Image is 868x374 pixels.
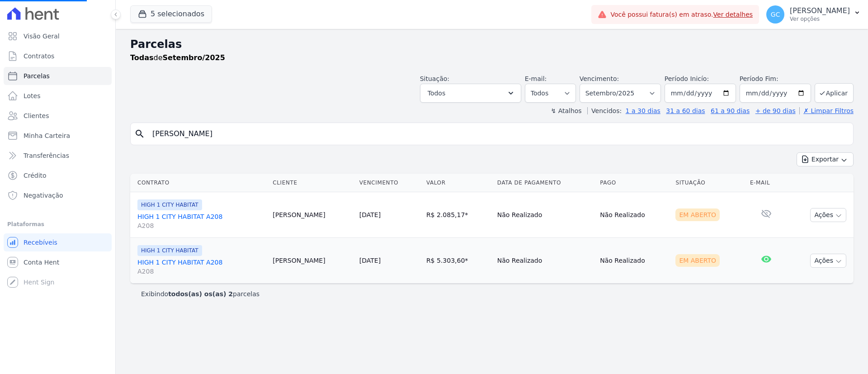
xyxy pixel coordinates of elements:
[130,53,154,62] strong: Todas
[740,74,811,84] label: Período Fim:
[755,107,796,114] a: + de 90 dias
[746,174,786,192] th: E-mail
[580,75,619,82] label: Vencimento:
[359,211,381,218] a: [DATE]
[797,152,854,166] button: Exportar
[130,5,212,23] button: 5 selecionados
[494,174,597,192] th: Data de Pagamento
[4,166,112,185] a: Crédito
[711,107,750,114] a: 61 a 90 dias
[4,127,112,145] a: Minha Carteira
[494,192,597,238] td: Não Realizado
[168,290,233,298] b: todos(as) os(as) 2
[759,2,868,27] button: GC [PERSON_NAME] Ver opções
[790,6,850,15] p: [PERSON_NAME]
[423,238,494,284] td: R$ 5.303,60
[675,254,720,267] div: Em Aberto
[551,107,581,114] label: ↯ Atalhos
[810,208,846,222] button: Ações
[4,27,112,45] a: Visão Geral
[4,47,112,65] a: Contratos
[4,87,112,105] a: Lotes
[137,212,265,230] a: HIGH 1 CITY HABITAT A208A208
[24,258,59,267] span: Conta Hent
[137,199,202,210] span: HIGH 1 CITY HABITAT
[24,238,57,247] span: Recebíveis
[130,36,854,52] h2: Parcelas
[494,238,597,284] td: Não Realizado
[666,107,705,114] a: 31 a 60 dias
[815,83,854,103] button: Aplicar
[24,151,69,160] span: Transferências
[4,147,112,165] a: Transferências
[269,174,355,192] th: Cliente
[24,91,41,100] span: Lotes
[771,11,780,18] span: GC
[24,71,50,80] span: Parcelas
[163,53,225,62] strong: Setembro/2025
[672,174,746,192] th: Situação
[4,67,112,85] a: Parcelas
[596,174,672,192] th: Pago
[24,32,60,41] span: Visão Geral
[134,128,145,139] i: search
[713,11,753,18] a: Ver detalhes
[423,192,494,238] td: R$ 2.085,17
[4,253,112,271] a: Conta Hent
[269,192,355,238] td: [PERSON_NAME]
[596,192,672,238] td: Não Realizado
[665,75,709,82] label: Período Inicío:
[130,174,269,192] th: Contrato
[147,125,849,143] input: Buscar por nome do lote ou do cliente
[675,208,720,221] div: Em Aberto
[420,84,521,103] button: Todos
[269,238,355,284] td: [PERSON_NAME]
[24,111,49,120] span: Clientes
[7,219,108,230] div: Plataformas
[420,75,449,82] label: Situação:
[137,267,265,276] span: A208
[24,131,70,140] span: Minha Carteira
[130,52,225,63] p: de
[137,245,202,256] span: HIGH 1 CITY HABITAT
[24,191,63,200] span: Negativação
[4,107,112,125] a: Clientes
[626,107,660,114] a: 1 a 30 dias
[610,10,753,19] span: Você possui fatura(s) em atraso.
[810,254,846,268] button: Ações
[587,107,622,114] label: Vencidos:
[4,233,112,251] a: Recebíveis
[428,88,445,99] span: Todos
[24,52,54,61] span: Contratos
[24,171,47,180] span: Crédito
[423,174,494,192] th: Valor
[596,238,672,284] td: Não Realizado
[790,15,850,23] p: Ver opções
[525,75,547,82] label: E-mail:
[141,289,259,298] p: Exibindo parcelas
[137,258,265,276] a: HIGH 1 CITY HABITAT A208A208
[137,221,265,230] span: A208
[4,186,112,204] a: Negativação
[359,257,381,264] a: [DATE]
[799,107,854,114] a: ✗ Limpar Filtros
[356,174,423,192] th: Vencimento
